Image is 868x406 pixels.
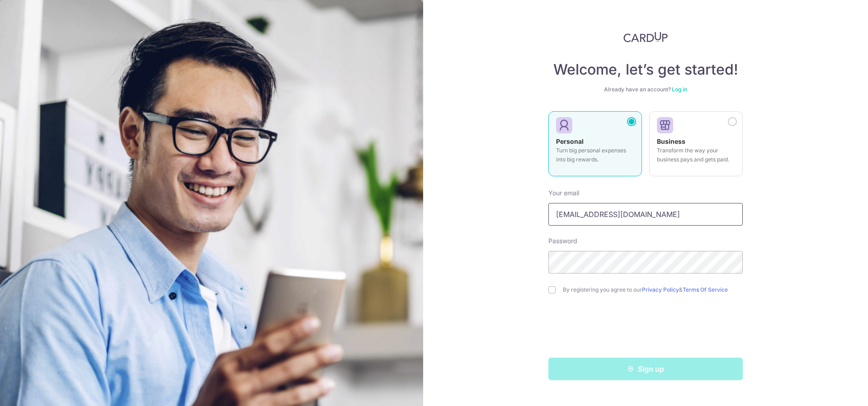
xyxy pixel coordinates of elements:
a: Terms Of Service [683,286,728,293]
label: Password [548,236,577,245]
label: Your email [548,189,579,198]
p: Turn big personal expenses into big rewards. [556,146,634,164]
p: Transform the way your business pays and gets paid. [657,146,735,164]
a: Log in [672,86,687,93]
a: Privacy Policy [642,286,679,293]
a: Personal Turn big personal expenses into big rewards. [548,111,642,182]
a: Business Transform the way your business pays and gets paid. [649,111,743,182]
h4: Welcome, let’s get started! [548,61,743,79]
input: Enter your Email [548,203,743,226]
label: By registering you agree to our & [563,286,743,293]
img: CardUp Logo [623,32,668,42]
strong: Business [657,137,685,145]
iframe: reCAPTCHA [577,312,714,347]
strong: Personal [556,137,584,145]
div: Already have an account? [548,86,743,93]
